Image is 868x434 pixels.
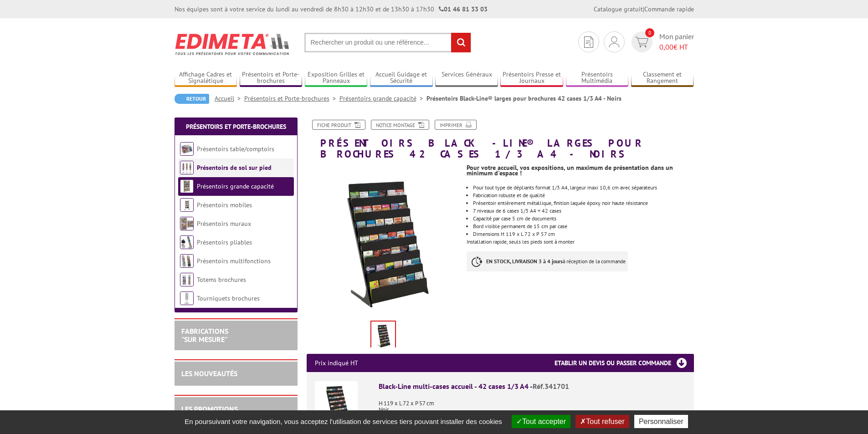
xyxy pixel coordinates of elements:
[180,235,194,249] img: Présentoirs pliables
[635,37,648,47] img: devis rapide
[175,27,291,61] img: Edimeta
[486,258,563,265] strong: EN STOCK, LIVRAISON 3 à 4 jours
[197,201,252,209] a: Présentoirs mobiles
[473,200,693,206] li: Présentoir entièrement métallique, finition laquée époxy noir haute résistance
[500,71,563,86] a: Présentoirs Presse et Journaux
[197,257,271,265] a: Présentoirs multifonctions
[197,294,260,302] a: Tourniquets brochures
[575,415,629,428] button: Tout refuser
[467,159,700,281] div: Installation rapide, seuls les pieds sont à monter
[379,394,686,413] p: H 119 x L 72 x P 57 cm Noir
[181,404,238,414] a: LES PROMOTIONS
[451,33,471,52] input: rechercher
[555,354,694,372] h3: Etablir un devis ou passer commande
[426,94,621,103] li: Présentoirs Black-Line® larges pour brochures 42 cases 1/3 A4 - Noirs
[181,369,237,378] a: LES NOUVEAUTÉS
[175,5,488,14] div: Nos équipes sont à votre service du lundi au vendredi de 8h30 à 12h30 et de 13h30 à 17h30
[644,5,694,13] a: Commande rapide
[629,31,694,52] a: devis rapide 0 Mon panier 0,00€ HT
[467,251,628,271] p: à réception de la commande
[631,71,694,86] a: Classement et Rangement
[197,163,272,172] a: Présentoirs de sol sur pied
[197,238,252,246] a: Présentoirs pliables
[180,179,194,193] img: Présentoirs grande capacité
[594,5,643,13] a: Catalogue gratuit
[181,327,228,344] a: FABRICATIONS"Sur Mesure"
[594,5,694,14] div: |
[180,418,507,425] span: En poursuivant votre navigation, vous acceptez l'utilisation de services tiers pouvant installer ...
[473,216,693,221] li: Capacité par case 5 cm de documents
[473,193,693,198] li: Fabrication robuste et de qualité
[566,71,629,86] a: Présentoirs Multimédia
[379,381,686,392] div: Black-Line multi-cases accueil - 42 cases 1/3 A4 -
[175,94,209,104] a: Retour
[439,5,488,13] strong: 01 46 81 33 03
[645,28,654,37] span: 0
[512,415,570,428] button: Tout accepter
[315,381,358,424] img: Black-Line multi-cases accueil - 42 cases 1/3 A4
[197,276,246,284] a: Totems brochures
[180,142,194,156] img: Présentoirs table/comptoirs
[180,161,194,174] img: Présentoirs de sol sur pied
[370,71,433,86] a: Accueil Guidage et Sécurité
[584,36,593,48] img: devis rapide
[186,123,286,131] a: Présentoirs et Porte-brochures
[304,33,471,52] input: Rechercher un produit ou une référence...
[634,415,688,428] button: Personnaliser (fenêtre modale)
[175,71,237,86] a: Affichage Cadres et Signalétique
[307,164,460,317] img: presentoirs_grande_capacite_341701.jpg
[473,231,693,237] li: Dimensions H 119 x L 72 x P 57 cm
[659,31,694,52] span: Mon panier
[197,220,251,228] a: Présentoirs muraux
[215,94,244,102] a: Accueil
[180,198,194,212] img: Présentoirs mobiles
[312,120,365,130] a: Fiche produit
[473,185,693,190] li: Pour tout type de dépliants format 1/3 A4, largeur maxi 10,6 cm avec séparateurs
[339,94,426,102] a: Présentoirs grande capacité
[180,254,194,268] img: Présentoirs multifonctions
[371,120,429,130] a: Notice Montage
[180,291,194,305] img: Tourniquets brochures
[315,354,358,372] p: Prix indiqué HT
[180,273,194,286] img: Totems brochures
[300,120,701,159] h1: Présentoirs Black-Line® larges pour brochures 42 cases 1/3 A4 - Noirs
[180,217,194,230] img: Présentoirs muraux
[244,94,339,102] a: Présentoirs et Porte-brochures
[435,71,498,86] a: Services Généraux
[435,120,477,130] a: Imprimer
[473,208,693,214] li: 7 niveaux de 6 cases 1/3 A4 = 42 cases
[240,71,303,86] a: Présentoirs et Porte-brochures
[197,145,274,153] a: Présentoirs table/comptoirs
[473,224,693,229] li: Bord visible permanent de 15 cm par case
[659,42,694,52] span: € HT
[659,42,673,51] span: 0,00
[197,182,274,190] a: Présentoirs grande capacité
[467,163,673,177] strong: Pour votre accueil, vos expositions, un maximum de présentation dans un minimum d'espace !
[609,36,619,47] img: devis rapide
[305,71,368,86] a: Exposition Grilles et Panneaux
[371,322,395,350] img: presentoirs_grande_capacite_341701.jpg
[533,382,569,391] span: Réf.341701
